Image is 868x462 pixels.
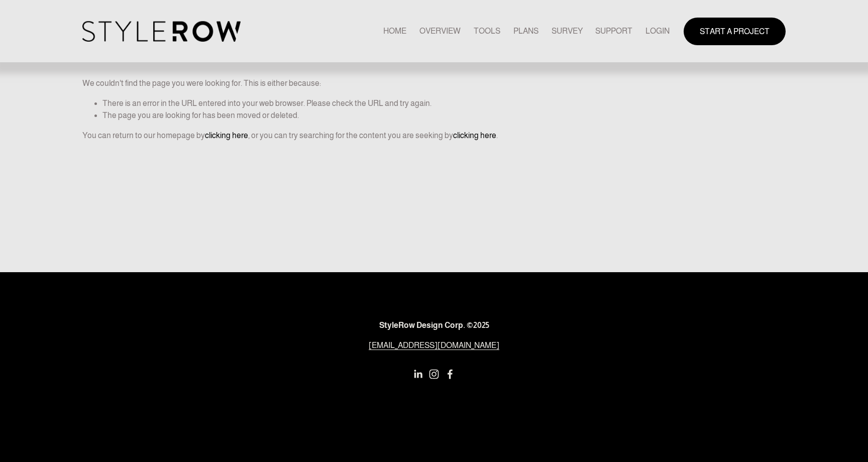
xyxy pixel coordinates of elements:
[474,25,500,38] a: TOOLS
[595,25,632,37] span: SUPPORT
[82,43,786,89] p: We couldn't find the page you were looking for. This is either because:
[429,369,439,379] a: Instagram
[513,25,538,38] a: PLANS
[379,321,489,329] strong: StyleRow Design Corp. ©2025
[205,131,248,140] a: clicking here
[413,369,423,379] a: LinkedIn
[369,339,499,352] a: [EMAIL_ADDRESS][DOMAIN_NAME]
[595,25,632,38] a: folder dropdown
[453,131,496,140] a: clicking here
[102,109,786,122] li: The page you are looking for has been moved or deleted.
[445,369,455,379] a: Facebook
[552,25,583,38] a: SURVEY
[684,18,786,45] a: START A PROJECT
[82,21,241,42] img: StyleRow
[82,130,786,142] p: You can return to our homepage by , or you can try searching for the content you are seeking by .
[645,25,670,38] a: LOGIN
[383,25,406,38] a: HOME
[419,25,461,38] a: OVERVIEW
[102,97,786,109] li: There is an error in the URL entered into your web browser. Please check the URL and try again.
